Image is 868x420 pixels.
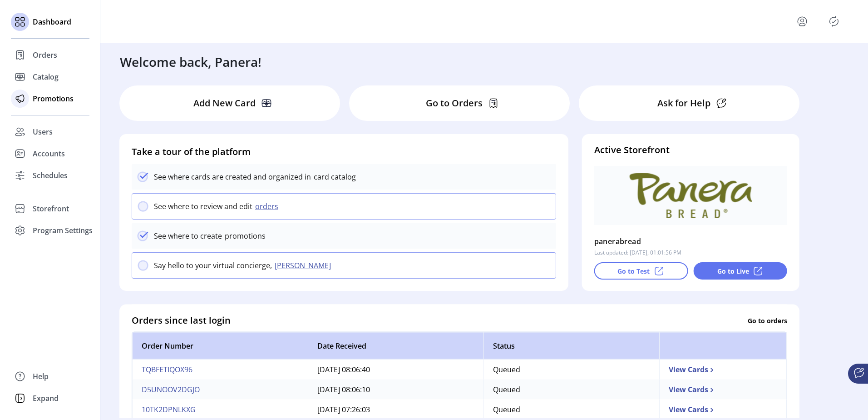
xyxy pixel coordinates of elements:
[483,400,659,420] td: Queued
[154,230,222,241] p: See where to create
[308,360,483,380] td: [DATE] 08:06:40
[617,266,650,276] p: Go to Test
[132,314,231,327] h4: Orders since last login
[154,201,252,212] p: See where to review and edit
[33,148,65,159] span: Accounts
[594,143,787,157] h4: Active Storefront
[33,93,74,104] span: Promotions
[222,230,266,241] p: promotions
[311,171,356,182] p: card catalog
[308,332,483,360] th: Date Received
[132,332,308,360] th: Order Number
[308,400,483,420] td: [DATE] 07:26:03
[272,260,336,271] button: [PERSON_NAME]
[33,203,69,214] span: Storefront
[252,201,284,212] button: orders
[33,371,49,382] span: Help
[483,360,659,380] td: Queued
[659,360,787,380] td: View Cards
[594,249,681,257] p: Last updated: [DATE], 01:01:56 PM
[33,393,59,404] span: Expand
[308,380,483,400] td: [DATE] 08:06:10
[483,380,659,400] td: Queued
[132,145,556,159] h4: Take a tour of the platform
[748,315,787,325] p: Go to orders
[483,332,659,360] th: Status
[193,96,256,110] p: Add New Card
[33,126,53,137] span: Users
[33,16,71,27] span: Dashboard
[426,96,483,110] p: Go to Orders
[827,14,841,29] button: Publisher Panel
[154,171,311,182] p: See where cards are created and organized in
[659,380,787,400] td: View Cards
[33,71,59,82] span: Catalog
[717,266,749,276] p: Go to Live
[33,225,93,236] span: Program Settings
[594,234,641,249] p: panerabread
[657,96,710,110] p: Ask for Help
[120,52,261,71] h3: Welcome back, Panera!
[132,380,308,400] td: D5UNOOV2DGJO
[33,50,57,60] span: Orders
[33,170,68,181] span: Schedules
[154,260,272,271] p: Say hello to your virtual concierge,
[132,400,308,420] td: 10TK2DPNLKXG
[795,14,809,29] button: menu
[132,360,308,380] td: TQBFETIQOX96
[659,400,787,420] td: View Cards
